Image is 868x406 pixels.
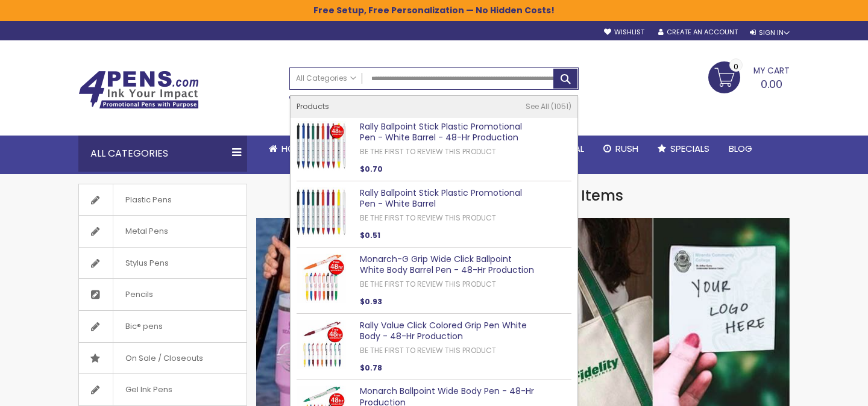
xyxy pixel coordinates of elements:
[734,61,738,72] span: 0
[360,164,383,174] span: $0.70
[360,213,496,223] a: Be the first to review this product
[360,363,382,373] span: $0.78
[360,296,382,307] span: $0.93
[648,136,719,162] a: Specials
[113,311,175,342] span: Bic® pens
[761,77,782,92] span: 0.00
[113,374,184,405] span: Gel Ink Pens
[604,28,644,37] a: Wishlist
[79,279,247,310] a: Pencils
[708,61,790,92] a: 0.00 0
[79,374,247,405] a: Gel Ink Pens
[360,187,522,210] a: Rally Ballpoint Stick Plastic Promotional Pen - White Barrel
[360,345,496,355] a: Be the first to review this product
[551,101,571,111] span: 1051
[360,120,522,144] a: Rally Ballpoint Stick Plastic Promotional Pen - White Barrel - 48-Hr Production
[113,184,184,216] span: Plastic Pens
[281,142,306,155] span: Home
[658,28,738,37] a: Create an Account
[79,343,247,374] a: On Sale / Closeouts
[113,279,165,310] span: Pencils
[79,216,247,247] a: Metal Pens
[79,311,247,342] a: Bic® pens
[113,343,215,374] span: On Sale / Closeouts
[297,254,346,303] img: Monarch-G Grip Wide Click Ballpoint White Body Barrel Pen - 48-Hr Production
[360,319,527,343] a: Rally Value Click Colored Grip Pen White Body - 48-Hr Production
[750,28,790,37] div: Sign In
[360,253,534,276] a: Monarch-G Grip Wide Click Ballpoint White Body Barrel Pen - 48-Hr Production
[297,121,346,170] img: Rally Ballpoint Stick Plastic Promotional Pen - White Barrel - 48-Hr Production
[259,136,316,162] a: Home
[478,90,579,114] div: Free shipping on pen orders over $199
[594,136,648,162] a: Rush
[256,186,790,205] h1: Custom Promotional Items
[297,187,346,237] img: Rally Ballpoint Stick Plastic Promotional Pen - White Barrel
[78,136,247,172] div: All Categories
[113,216,180,247] span: Metal Pens
[79,248,247,279] a: Stylus Pens
[719,136,762,162] a: Blog
[360,279,496,289] a: Be the first to review this product
[79,184,247,216] a: Plastic Pens
[729,142,752,155] span: Blog
[78,70,199,109] img: 4Pens Custom Pens and Promotional Products
[526,102,571,111] a: See All 1051
[113,248,181,279] span: Stylus Pens
[296,73,356,83] span: All Categories
[615,142,638,155] span: Rush
[360,146,496,157] a: Be the first to review this product
[297,320,346,369] img: Rally Value Click Colored Grip Pen White Body - 48-Hr Production
[526,101,549,111] span: See All
[360,230,380,240] span: $0.51
[670,142,709,155] span: Specials
[297,101,329,111] span: Products
[290,68,362,88] a: All Categories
